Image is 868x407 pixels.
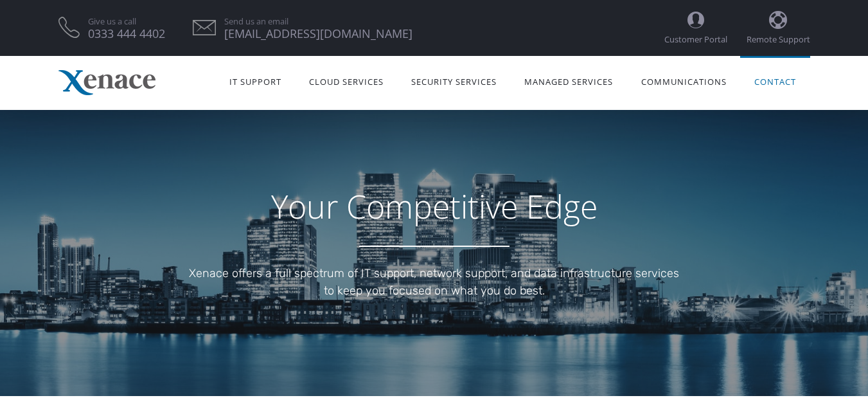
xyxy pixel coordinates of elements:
span: 0333 444 4402 [88,30,165,38]
span: Send us an email [224,17,412,26]
a: Communications [627,60,740,101]
a: Security Services [398,60,511,101]
span: [EMAIL_ADDRESS][DOMAIN_NAME] [224,30,412,38]
a: Managed Services [511,60,627,101]
a: Give us a call 0333 444 4402 [88,17,165,38]
span: Give us a call [88,17,165,26]
div: Xenace offers a full spectrum of IT support, network support, and data infrastructure services to... [58,265,810,300]
img: Xenace [58,70,155,95]
a: Send us an email [EMAIL_ADDRESS][DOMAIN_NAME] [224,17,412,38]
a: Cloud Services [295,60,397,101]
a: IT Support [215,60,295,101]
h3: Your Competitive Edge [58,187,810,226]
a: Contact [740,60,810,101]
